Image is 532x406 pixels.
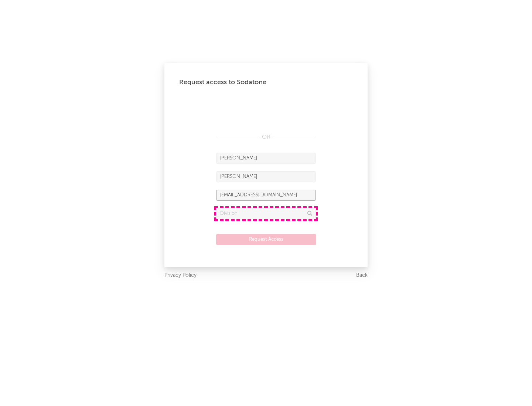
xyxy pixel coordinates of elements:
[216,153,316,164] input: First Name
[216,133,316,142] div: OR
[164,271,197,280] a: Privacy Policy
[216,171,316,182] input: Last Name
[216,234,316,245] button: Request Access
[179,78,353,87] div: Request access to Sodatone
[356,271,368,280] a: Back
[216,208,316,219] input: Division
[216,190,316,201] input: Email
